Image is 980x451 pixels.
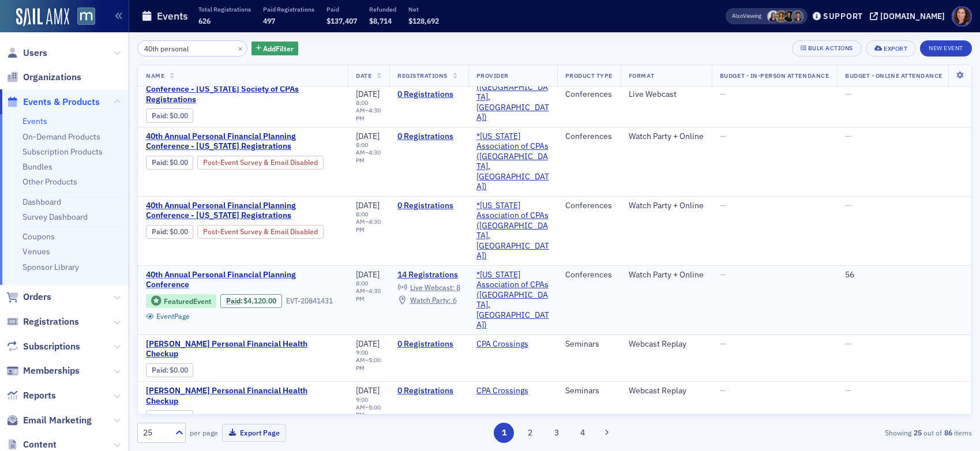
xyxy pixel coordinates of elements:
[870,12,949,20] button: [DOMAIN_NAME]
[823,11,863,21] div: Support
[866,40,916,57] button: Export
[476,131,549,192] span: *Maryland Association of CPAs (Timonium, MD)
[152,111,166,120] a: Paid
[146,74,340,105] a: 40th Annual Personal Financial Planning Conference - [US_STATE] Society of CPAs Registrations
[845,339,851,349] span: —
[243,296,276,305] span: $4,120.00
[456,283,460,292] span: 8
[629,386,704,396] div: Webcast Replay
[6,389,56,402] a: Reports
[356,280,381,302] div: –
[397,270,460,280] a: 14 Registrations
[146,131,340,152] span: 40th Annual Personal Financial Planning Conference - Connecticut Registrations
[720,339,726,349] span: —
[22,116,47,126] a: Events
[720,89,726,99] span: —
[565,72,613,80] span: Product Type
[152,413,166,422] a: Paid
[23,364,80,377] span: Memberships
[720,200,726,211] span: —
[77,7,95,25] img: SailAMX
[356,210,368,225] time: 8:00 AM
[397,339,460,349] a: 0 Registrations
[170,366,188,374] span: $0.00
[356,131,380,141] span: [DATE]
[22,262,79,272] a: Sponsor Library
[732,12,761,20] span: Viewing
[356,141,368,156] time: 8:00 AM
[565,386,613,396] div: Seminars
[476,386,549,396] span: CPA Crossings
[157,9,188,23] h1: Events
[23,340,80,353] span: Subscriptions
[397,201,460,211] a: 0 Registrations
[220,294,282,308] div: Paid: 16 - $412000
[476,62,549,123] a: *[US_STATE] Association of CPAs ([GEOGRAPHIC_DATA], [GEOGRAPHIC_DATA])
[146,294,216,309] div: Featured Event
[356,107,381,122] time: 4:30 PM
[152,366,170,374] span: :
[22,246,50,257] a: Venues
[170,227,188,236] span: $0.00
[22,197,61,207] a: Dashboard
[152,227,170,236] span: :
[356,72,371,80] span: Date
[152,413,170,422] span: :
[146,410,193,424] div: Paid: 0 - $0
[880,11,945,21] div: [DOMAIN_NAME]
[356,287,381,302] time: 4:30 PM
[146,201,340,221] span: 40th Annual Personal Financial Planning Conference - Oklahoma Registrations
[152,366,166,374] a: Paid
[356,200,380,211] span: [DATE]
[170,413,188,422] span: $0.00
[884,46,907,52] div: Export
[137,40,247,57] input: Search…
[792,40,862,57] button: Bulk Actions
[146,201,340,221] a: 40th Annual Personal Financial Planning Conference - [US_STATE] Registrations
[476,270,549,330] span: *Maryland Association of CPAs (Timonium, MD)
[942,427,954,438] strong: 86
[845,200,851,211] span: —
[629,270,704,280] div: Watch Party + Online
[476,201,549,261] a: *[US_STATE] Association of CPAs ([GEOGRAPHIC_DATA], [GEOGRAPHIC_DATA])
[476,339,549,349] span: CPA Crossings
[22,131,100,142] a: On-Demand Products
[845,385,851,396] span: —
[397,386,460,396] a: 0 Registrations
[143,427,168,439] div: 25
[326,16,357,25] span: $137,407
[767,10,779,22] span: Kelly Brown
[190,427,218,438] label: per page
[146,312,190,321] a: EventPage
[6,96,100,108] a: Events & Products
[920,40,972,57] button: New Event
[845,131,851,141] span: —
[22,161,52,172] a: Bundles
[16,8,69,27] a: SailAMX
[453,295,457,305] span: 6
[6,71,81,84] a: Organizations
[629,89,704,100] div: Live Webcast
[494,423,514,443] button: 1
[23,291,51,303] span: Orders
[198,16,211,25] span: 626
[356,211,381,233] div: –
[369,16,392,25] span: $8,714
[783,10,795,22] span: Lauren McDonough
[326,5,357,13] p: Paid
[146,270,340,290] span: 40th Annual Personal Financial Planning Conference
[226,296,244,305] span: :
[845,89,851,99] span: —
[6,364,80,377] a: Memberships
[911,427,923,438] strong: 25
[23,389,56,402] span: Reports
[397,72,448,80] span: Registrations
[410,295,451,305] span: Watch Party :
[546,423,566,443] button: 3
[356,349,381,371] div: –
[146,225,193,239] div: Paid: 0 - $0
[476,62,549,123] span: *Maryland Association of CPAs (Timonium, MD)
[476,72,509,80] span: Provider
[565,131,613,142] div: Conferences
[152,158,166,167] a: Paid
